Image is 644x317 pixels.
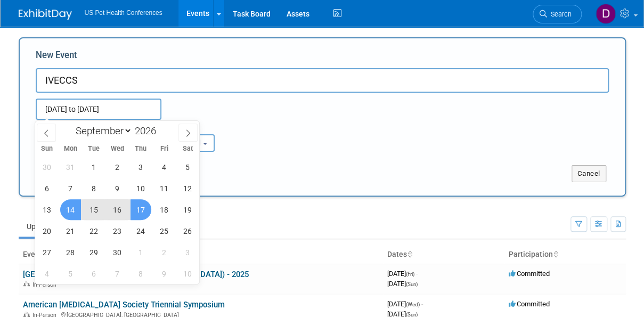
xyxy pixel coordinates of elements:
span: September 27, 2026 [37,242,58,263]
th: Event [19,246,383,264]
span: October 2, 2026 [153,242,174,263]
span: September 3, 2026 [131,157,151,177]
span: Committed [509,300,550,308]
label: New Event [36,49,77,66]
span: Wed [105,145,129,152]
span: September 21, 2026 [60,221,81,241]
span: October 3, 2026 [177,242,198,263]
span: Mon [59,145,82,152]
span: September 18, 2026 [153,199,174,220]
span: August 31, 2026 [60,157,81,177]
span: September 22, 2026 [84,221,104,241]
span: September 14, 2026 [60,199,81,220]
span: September 16, 2026 [107,199,128,220]
span: Thu [129,145,152,152]
img: In-Person Event [23,281,30,287]
span: September 7, 2026 [60,178,81,199]
select: Month [71,124,132,137]
span: September 26, 2026 [177,221,198,241]
span: September 23, 2026 [107,221,128,241]
img: ExhibitDay [19,9,72,20]
span: September 2, 2026 [107,157,128,177]
span: October 4, 2026 [37,263,58,284]
div: Participation: [142,120,233,134]
span: September 25, 2026 [153,221,174,241]
input: Start Date - End Date [36,99,161,120]
button: Cancel [572,165,606,182]
span: October 10, 2026 [177,263,198,284]
span: October 1, 2026 [131,242,151,263]
img: In-Person Event [23,312,30,317]
span: Sat [176,145,199,152]
input: Name of Trade Show / Conference [36,68,609,93]
span: September 1, 2026 [84,157,104,177]
span: In-Person [32,281,60,288]
span: September 11, 2026 [153,178,174,199]
a: Upcoming24 [19,216,81,237]
th: Participation [504,246,626,264]
span: [DATE] [387,270,418,278]
span: September 20, 2026 [37,221,58,241]
a: Search [533,5,582,23]
a: American [MEDICAL_DATA] Society Triennial Symposium [23,300,225,310]
span: September 24, 2026 [131,221,151,241]
span: September 19, 2026 [177,199,198,220]
img: Debra Smith [596,4,616,24]
span: September 8, 2026 [84,178,104,199]
a: Sort by Participation Type [553,250,558,258]
span: - [416,270,418,278]
span: October 9, 2026 [153,263,174,284]
span: September 5, 2026 [177,157,198,177]
span: October 7, 2026 [107,263,128,284]
span: October 5, 2026 [60,263,81,284]
th: Dates [383,246,504,264]
span: Search [547,10,572,18]
span: August 30, 2026 [37,157,58,177]
span: (Wed) [406,302,420,307]
span: September 9, 2026 [107,178,128,199]
span: US Pet Health Conferences [85,9,162,17]
span: October 8, 2026 [131,263,151,284]
span: September 17, 2026 [131,199,151,220]
span: Fri [152,145,176,152]
span: September 30, 2026 [107,242,128,263]
input: Year [132,125,164,137]
span: Sun [35,145,59,152]
span: (Sun) [406,281,418,287]
span: Tue [82,145,105,152]
span: (Fri) [406,271,414,277]
span: September 6, 2026 [37,178,58,199]
span: [DATE] [387,280,418,288]
span: Committed [509,270,550,278]
a: [GEOGRAPHIC_DATA] ([US_STATE][GEOGRAPHIC_DATA]) - 2025 [23,270,249,279]
span: September 13, 2026 [37,199,58,220]
span: [DATE] [387,300,423,308]
div: Attendance / Format: [36,120,126,134]
span: September 4, 2026 [153,157,174,177]
span: - [421,300,423,308]
span: September 29, 2026 [84,242,104,263]
span: September 15, 2026 [84,199,104,220]
span: October 6, 2026 [84,263,104,284]
span: September 28, 2026 [60,242,81,263]
span: September 10, 2026 [131,178,151,199]
a: Sort by Start Date [407,250,412,258]
span: September 12, 2026 [177,178,198,199]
